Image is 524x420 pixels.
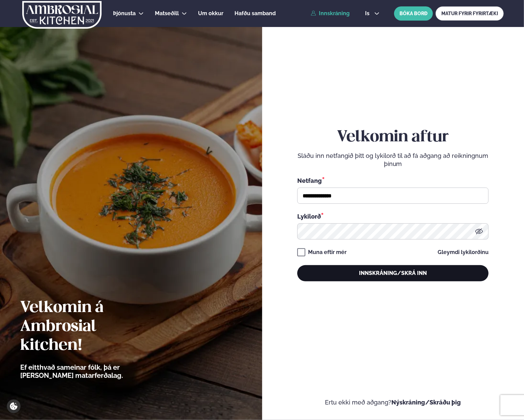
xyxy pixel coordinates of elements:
[198,9,223,18] a: Um okkur
[297,176,489,185] div: Netfang
[198,10,223,17] span: Um okkur
[297,152,489,168] p: Sláðu inn netfangið þitt og lykilorð til að fá aðgang að reikningnum þínum
[235,9,276,18] a: Hafðu samband
[360,11,385,16] button: is
[365,11,371,16] span: is
[438,250,489,255] a: Gleymdi lykilorðinu
[297,212,489,221] div: Lykilorð
[391,399,461,406] a: Nýskráning/Skráðu þig
[297,265,489,281] button: Innskráning/Skrá inn
[20,363,160,380] p: Ef eitthvað sameinar fólk, þá er [PERSON_NAME] matarferðalag.
[436,6,504,21] a: MATUR FYRIR FYRIRTÆKI
[282,398,504,407] p: Ertu ekki með aðgang?
[22,1,102,29] img: logo
[297,128,489,147] h2: Velkomin aftur
[113,10,136,17] span: Þjónusta
[311,10,350,17] a: Innskráning
[7,399,21,413] a: Cookie settings
[113,9,136,18] a: Þjónusta
[235,10,276,17] span: Hafðu samband
[155,10,179,17] span: Matseðill
[155,9,179,18] a: Matseðill
[20,299,160,355] h2: Velkomin á Ambrosial kitchen!
[394,6,433,21] button: BÓKA BORÐ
